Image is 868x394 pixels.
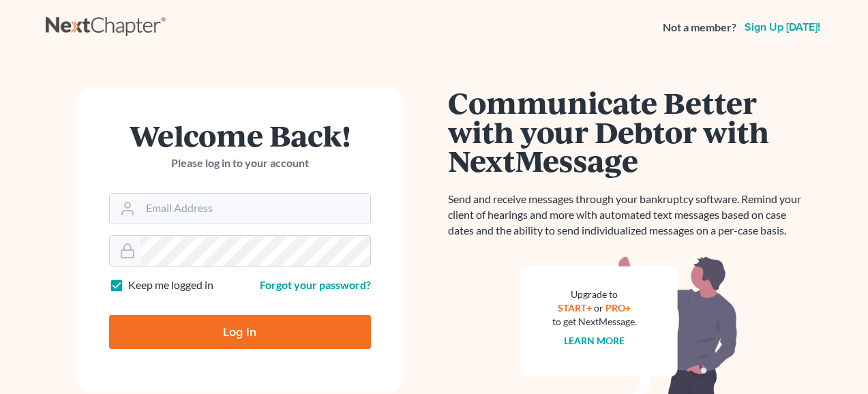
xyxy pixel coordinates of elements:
[605,302,631,314] a: PRO+
[594,302,603,314] span: or
[742,22,823,33] a: Sign up [DATE]!
[448,192,809,239] p: Send and receive messages through your bankruptcy software. Remind your client of hearings and mo...
[260,278,371,291] a: Forgot your password?
[558,302,592,314] a: START+
[140,194,370,224] input: Email Address
[564,335,625,346] a: Learn more
[663,20,736,35] strong: Not a member?
[109,315,371,349] input: Log In
[109,121,371,150] h1: Welcome Back!
[448,88,809,175] h1: Communicate Better with your Debtor with NextMessage
[128,277,213,293] label: Keep me logged in
[552,315,637,329] div: to get NextMessage.
[552,288,637,301] div: Upgrade to
[109,155,371,171] p: Please log in to your account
